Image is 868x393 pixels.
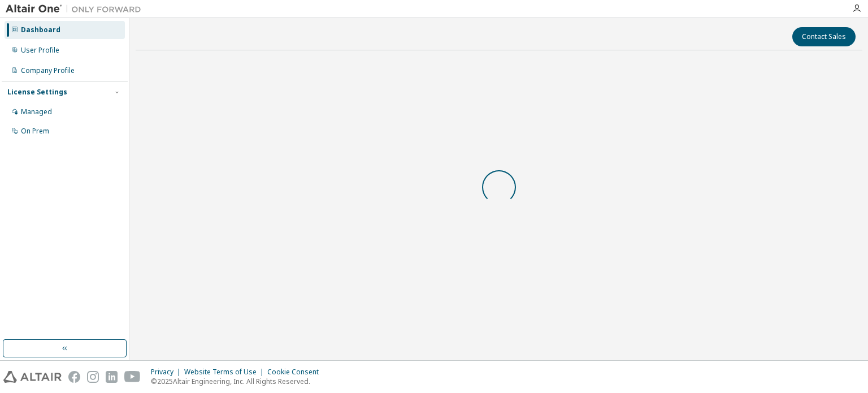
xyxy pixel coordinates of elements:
[21,107,52,116] div: Managed
[106,371,118,383] img: linkedin.svg
[184,368,267,377] div: Website Terms of Use
[3,371,62,383] img: altair_logo.svg
[87,371,99,383] img: instagram.svg
[21,127,49,136] div: On Prem
[151,368,184,377] div: Privacy
[68,371,80,383] img: facebook.svg
[21,46,59,55] div: User Profile
[792,27,856,46] button: Contact Sales
[6,3,147,15] img: Altair One
[124,371,141,383] img: youtube.svg
[151,377,325,386] p: © 2025 Altair Engineering, Inc. All Rights Reserved.
[21,25,60,34] div: Dashboard
[21,66,75,75] div: Company Profile
[7,88,67,97] div: License Settings
[267,368,325,377] div: Cookie Consent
